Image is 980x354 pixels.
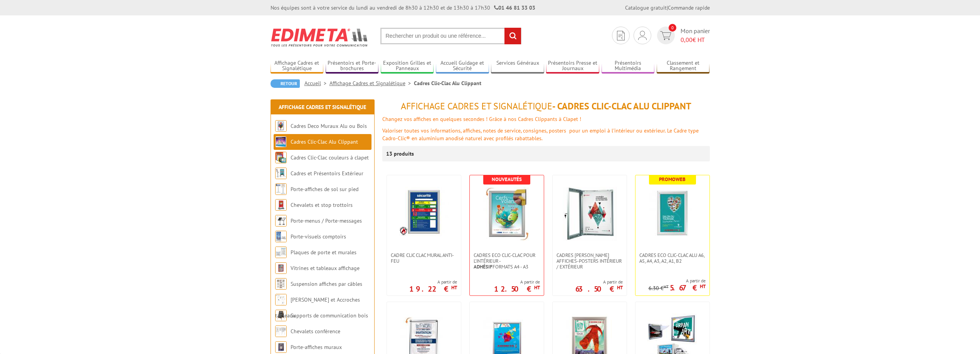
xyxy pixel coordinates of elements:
img: devis rapide [638,31,647,40]
a: Exposition Grilles et Panneaux [381,60,434,72]
a: Classement et Rangement [657,60,710,72]
a: Porte-menus / Porte-messages [291,217,362,224]
span: Cadre CLIC CLAC Mural ANTI-FEU [391,252,457,264]
img: Porte-affiches de sol sur pied [275,183,287,195]
a: Cadre CLIC CLAC Mural ANTI-FEU [387,252,461,264]
a: Plaques de porte et murales [291,249,356,256]
div: | [625,4,710,12]
a: Cadres [PERSON_NAME] affiches-posters intérieur / extérieur [553,252,627,270]
a: Affichage Cadres et Signalétique [279,104,366,111]
font: Changez vos affiches en quelques secondes ! Grâce à nos Cadres Clippants à Clapet ! [382,116,581,122]
img: Plaques de porte et murales [275,247,287,258]
a: Chevalets conférence [291,328,340,335]
a: Retour [271,79,300,88]
span: A partir de [409,279,457,285]
p: 6.30 € [649,285,669,291]
img: Porte-menus / Porte-messages [275,215,287,226]
img: Porte-visuels comptoirs [275,231,287,242]
img: Cimaises et Accroches tableaux [275,294,287,305]
span: Cadres Eco Clic-Clac pour l'intérieur - formats A4 - A3 [474,252,540,270]
span: A partir de [649,278,706,284]
img: Cadres Deco Muraux Alu ou Bois [275,120,287,132]
a: Services Généraux [491,60,544,72]
input: Rechercher un produit ou une référence... [380,28,521,44]
img: Chevalets conférence [275,325,287,337]
b: Promoweb [659,176,686,183]
a: Porte-affiches muraux [291,344,342,351]
a: Présentoirs et Porte-brochures [326,60,379,72]
sup: HT [534,284,540,291]
a: Cadres Eco Clic-Clac alu A6, A5, A4, A3, A2, A1, B2 [635,252,709,264]
img: Cadres Eco Clic-Clac pour l'intérieur - <strong>Adhésif</strong> formats A4 - A3 [480,187,534,241]
a: Accueil Guidage et Sécurité [436,60,489,72]
img: Cadres et Présentoirs Extérieur [275,168,287,179]
img: Vitrines et tableaux affichage [275,262,287,274]
a: Commande rapide [668,4,710,11]
span: Affichage Cadres et Signalétique [401,100,552,112]
h1: - Cadres Clic-Clac Alu Clippant [382,101,710,111]
a: [PERSON_NAME] et Accroches tableaux [275,296,360,319]
img: Cadre CLIC CLAC Mural ANTI-FEU [399,187,449,237]
a: Accueil [304,80,329,87]
strong: 01 46 81 33 03 [494,4,535,11]
p: 12.50 € [494,287,540,291]
a: Suspension affiches par câbles [291,280,362,287]
a: Chevalets et stop trottoirs [291,201,353,208]
img: Chevalets et stop trottoirs [275,199,287,211]
sup: HT [700,283,706,290]
a: Présentoirs Presse et Journaux [546,60,599,72]
span: 0,00 [681,36,693,44]
a: Cadres Clic-Clac couleurs à clapet [291,154,369,161]
img: Cadres Eco Clic-Clac alu A6, A5, A4, A3, A2, A1, B2 [645,187,699,241]
span: A partir de [494,279,540,285]
p: 13 produits [386,146,415,161]
a: Porte-visuels comptoirs [291,233,346,240]
img: Porte-affiches muraux [275,341,287,353]
sup: HT [451,284,457,291]
img: Edimeta [271,23,369,52]
img: Suspension affiches par câbles [275,278,287,290]
div: Nos équipes sont à votre service du lundi au vendredi de 8h30 à 12h30 et de 13h30 à 17h30 [271,4,535,12]
a: Affichage Cadres et Signalétique [271,60,324,72]
a: Vitrines et tableaux affichage [291,265,360,272]
img: devis rapide [660,31,671,40]
img: Cadres vitrines affiches-posters intérieur / extérieur [563,187,617,241]
a: Cadres et Présentoirs Extérieur [291,170,363,177]
b: Nouveautés [492,176,522,183]
span: Cadres Eco Clic-Clac alu A6, A5, A4, A3, A2, A1, B2 [639,252,706,264]
li: Cadres Clic-Clac Alu Clippant [414,79,481,87]
a: Cadres Deco Muraux Alu ou Bois [291,122,367,129]
img: devis rapide [617,31,625,40]
sup: HT [617,284,623,291]
a: Cadres Clic-Clac Alu Clippant [291,138,358,145]
p: 5.67 € [670,285,706,290]
p: 19.22 € [409,287,457,291]
sup: HT [664,284,669,289]
a: Catalogue gratuit [625,4,667,11]
a: Présentoirs Multimédia [602,60,655,72]
font: Valoriser toutes vos informations, affiches, notes de service, consignes, posters pour un emploi ... [382,127,699,142]
span: Cadres [PERSON_NAME] affiches-posters intérieur / extérieur [556,252,623,270]
span: Mon panier [681,27,710,44]
strong: Adhésif [474,263,493,270]
a: Porte-affiches de sol sur pied [291,186,358,193]
img: Cadres Clic-Clac Alu Clippant [275,136,287,148]
span: 0 [669,24,676,32]
a: Supports de communication bois [291,312,368,319]
a: devis rapide 0 Mon panier 0,00€ HT [655,27,710,44]
span: € HT [681,35,710,44]
input: rechercher [504,28,521,44]
a: Affichage Cadres et Signalétique [329,80,414,87]
a: Cadres Eco Clic-Clac pour l'intérieur -Adhésifformats A4 - A3 [470,252,544,270]
img: Cadres Clic-Clac couleurs à clapet [275,152,287,163]
span: A partir de [575,279,623,285]
p: 63.50 € [575,287,623,291]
